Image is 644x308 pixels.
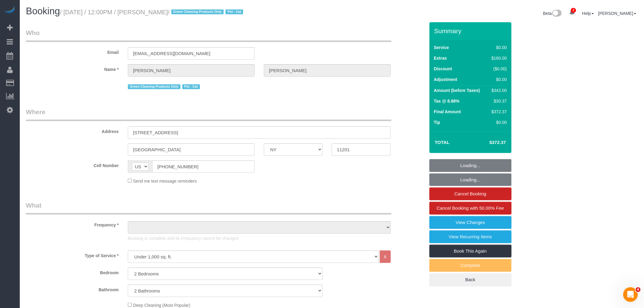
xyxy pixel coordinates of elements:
[128,64,255,77] input: First Name
[623,287,638,302] iframe: Intercom live chat
[582,11,594,16] a: Help
[566,6,578,19] a: 2
[4,6,16,15] img: Automaid Logo
[128,143,255,156] input: City
[429,202,512,215] a: Cancel Booking with 50.00% Fee
[429,216,512,229] a: View Changes
[434,76,457,82] label: Adjustment
[429,273,512,286] a: Back
[434,87,480,93] label: Amount (before Taxes)
[552,10,562,18] img: New interface
[26,201,391,215] legend: What
[434,98,460,104] label: Tax @ 8.88%
[128,84,180,89] span: Green Cleaning Products Only
[434,27,509,34] h3: Summary
[21,220,123,228] label: Frequency *
[182,84,200,89] span: Pet - Cat
[168,9,245,16] span: /
[489,109,507,115] div: $372.37
[471,140,506,145] h4: $372.37
[434,44,449,51] label: Service
[489,55,507,61] div: $160.00
[128,235,391,241] p: Booking is complete and its Frequency cannot be changed
[434,66,452,72] label: Discount
[543,11,562,16] a: Beta
[21,160,123,169] label: Cell Number
[429,245,512,257] a: Book This Again
[434,119,440,125] label: Tip
[171,9,224,14] span: Green Cleaning Products Only
[21,268,123,276] label: Bedroom
[598,11,636,16] a: [PERSON_NAME]
[571,8,576,13] span: 2
[636,287,641,292] span: 4
[489,44,507,51] div: $0.00
[489,76,507,82] div: $0.00
[429,187,512,200] a: Cancel Booking
[226,9,243,14] span: Pet - Cat
[264,64,391,77] input: Last Name
[60,9,245,16] small: / [DATE] / 12:00PM / [PERSON_NAME]
[133,303,190,308] span: Deep Cleaning (Most Popular)
[434,55,447,61] label: Extras
[21,285,123,293] label: Bathroom
[21,64,123,72] label: Name *
[434,109,461,115] label: Final Amount
[21,47,123,55] label: Email
[128,47,255,60] input: Email
[332,143,390,156] input: Zip Code
[435,140,450,145] strong: Total
[26,6,60,16] span: Booking
[489,98,507,104] div: $30.37
[133,179,197,184] span: Send me text message reminders
[26,107,391,121] legend: Where
[26,28,391,42] legend: Who
[489,119,507,125] div: $0.00
[489,87,507,93] div: $342.00
[489,66,507,72] div: ($0.00)
[21,250,123,259] label: Type of Service *
[437,205,504,211] span: Cancel Booking with 50.00% Fee
[429,230,512,243] a: View Recurring Items
[21,126,123,135] label: Address
[152,160,255,173] input: Cell Number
